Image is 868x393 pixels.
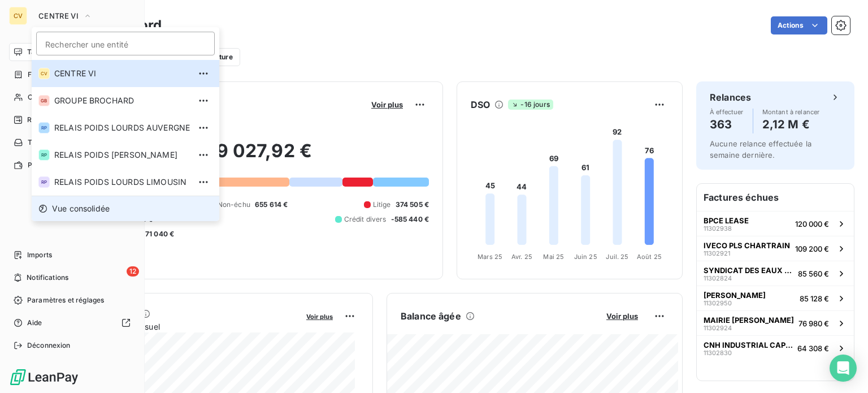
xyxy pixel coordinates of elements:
[798,319,829,328] span: 76 980 €
[9,7,27,25] div: CV
[38,176,50,188] div: RP
[306,313,333,321] span: Voir plus
[543,253,564,261] tspan: Mai 25
[54,122,190,133] span: RELAIS POIDS LOURDS AUVERGNE
[9,88,135,106] a: Clients
[704,291,766,300] span: [PERSON_NAME]
[704,266,793,275] span: SYNDICAT DES EAUX DE MONTRICHARD
[368,100,406,110] button: Voir plus
[704,349,732,356] span: 11302830
[508,100,553,110] span: -16 jours
[54,176,190,188] span: RELAIS POIDS LOURDS LIMOUSIN
[27,47,80,57] span: Tableau de bord
[606,312,638,321] span: Voir plus
[795,244,829,253] span: 109 200 €
[478,253,502,261] tspan: Mars 25
[27,318,42,328] span: Aide
[704,275,732,282] span: 11302824
[9,133,135,152] a: Tâches
[704,325,732,331] span: 11302924
[54,149,190,161] span: RELAIS POIDS [PERSON_NAME]
[704,300,732,306] span: 11302950
[64,140,429,174] h2: 3 179 027,92 €
[704,250,730,257] span: 11302921
[697,211,854,236] button: BPCE LEASE11302938120 000 €
[371,100,403,109] span: Voir plus
[511,253,532,261] tspan: Avr. 25
[800,294,829,303] span: 85 128 €
[28,137,51,148] span: Tâches
[797,344,829,353] span: 64 308 €
[637,253,662,261] tspan: Août 25
[697,261,854,286] button: SYNDICAT DES EAUX DE MONTRICHARD1130282485 560 €
[606,253,628,261] tspan: Juil. 25
[9,291,135,309] a: Paramètres et réglages
[391,214,429,224] span: -585 440 €
[697,184,854,211] h6: Factures échues
[704,241,790,250] span: IVECO PLS CHARTRAIN
[9,66,135,84] a: Factures
[603,311,641,321] button: Voir plus
[471,98,490,111] h6: DSO
[697,310,854,335] button: MAIRIE [PERSON_NAME]1130292476 980 €
[255,200,288,210] span: 655 614 €
[704,216,749,225] span: BPCE LEASE
[704,340,793,349] span: CNH INDUSTRIAL CAPITAL [GEOGRAPHIC_DATA]
[697,335,854,360] button: CNH INDUSTRIAL CAPITAL [GEOGRAPHIC_DATA]1130283064 308 €
[710,90,751,104] h6: Relances
[396,200,429,210] span: 374 505 €
[762,109,820,115] span: Montant à relancer
[771,16,827,34] button: Actions
[373,200,391,210] span: Litige
[27,273,68,283] span: Notifications
[27,250,52,260] span: Imports
[218,200,250,210] span: Non-échu
[704,225,732,232] span: 11302938
[704,316,794,325] span: MAIRIE [PERSON_NAME]
[38,122,50,133] div: RP
[574,253,597,261] tspan: Juin 25
[28,160,62,170] span: Paiements
[27,295,104,305] span: Paramètres et réglages
[697,236,854,261] button: IVECO PLS CHARTRAIN11302921109 200 €
[798,269,829,278] span: 85 560 €
[28,70,57,80] span: Factures
[38,68,50,79] div: CV
[28,92,50,102] span: Clients
[54,95,190,106] span: GROUPE BROCHARD
[64,321,298,332] span: Chiffre d'affaires mensuel
[127,266,139,277] span: 12
[710,109,744,115] span: À effectuer
[830,355,857,382] div: Open Intercom Messenger
[38,95,50,106] div: GB
[401,309,461,323] h6: Balance âgée
[697,286,854,310] button: [PERSON_NAME]1130295085 128 €
[36,32,215,55] input: placeholder
[762,115,820,133] h4: 2,12 M €
[795,219,829,228] span: 120 000 €
[142,229,174,239] span: -71 040 €
[38,149,50,161] div: RP
[710,115,744,133] h4: 363
[9,246,135,264] a: Imports
[52,203,110,214] span: Vue consolidée
[54,68,190,79] span: CENTRE VI
[303,311,336,321] button: Voir plus
[9,368,79,386] img: Logo LeanPay
[344,214,387,224] span: Crédit divers
[38,11,79,20] span: CENTRE VI
[9,314,135,332] a: Aide
[710,139,811,159] span: Aucune relance effectuée la semaine dernière.
[9,156,135,174] a: Paiements
[9,43,135,61] a: Tableau de bord
[27,115,57,125] span: Relances
[9,111,135,129] a: +99Relances
[27,340,71,351] span: Déconnexion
